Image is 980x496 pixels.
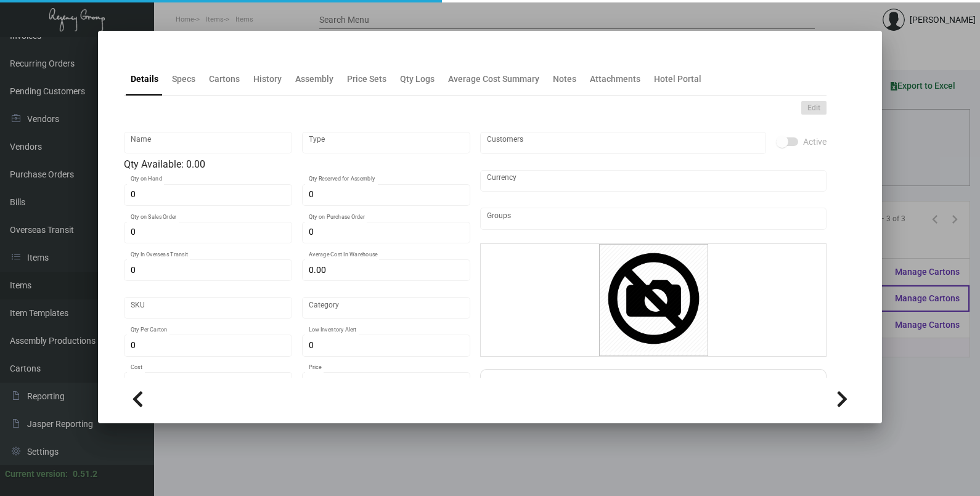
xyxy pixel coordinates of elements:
[209,73,240,86] div: Cartons
[448,73,539,86] div: Average Cost Summary
[400,73,435,86] div: Qty Logs
[801,101,827,115] button: Edit
[487,214,820,224] input: Add new..
[5,468,68,481] div: Current version:
[172,73,195,86] div: Specs
[803,134,827,149] span: Active
[553,73,576,86] div: Notes
[347,73,386,86] div: Price Sets
[654,73,701,86] div: Hotel Portal
[590,73,640,86] div: Attachments
[807,103,820,113] span: Edit
[131,73,158,86] div: Details
[253,73,282,86] div: History
[73,468,97,481] div: 0.51.2
[487,138,760,148] input: Add new..
[124,157,470,172] div: Qty Available: 0.00
[295,73,333,86] div: Assembly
